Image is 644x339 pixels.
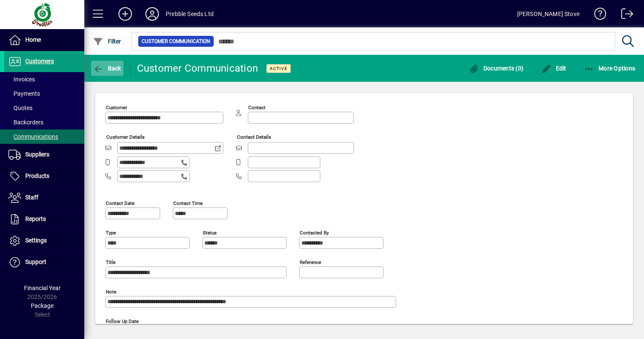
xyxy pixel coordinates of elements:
[8,76,35,83] span: Invoices
[8,105,32,111] span: Quotes
[106,105,127,110] mat-label: Customer
[166,7,214,21] div: Prebble Seeds Ltd
[106,200,134,206] mat-label: Contact date
[91,34,123,49] button: Filter
[84,61,131,76] app-page-header-button: Back
[539,61,569,76] button: Edit
[4,166,84,187] a: Products
[93,38,121,45] span: Filter
[469,65,523,72] span: Documents (0)
[4,129,84,144] a: Communications
[4,209,84,230] a: Reports
[139,6,166,22] button: Profile
[142,37,210,46] span: Customer Communication
[25,194,38,201] span: Staff
[25,172,49,179] span: Products
[203,229,217,235] mat-label: Status
[270,66,287,71] span: Active
[248,105,266,110] mat-label: Contact
[31,302,54,309] span: Package
[25,237,47,244] span: Settings
[8,119,43,126] span: Backorders
[4,30,84,51] a: Home
[112,6,139,22] button: Add
[541,65,566,72] span: Edit
[615,2,633,29] a: Logout
[25,151,49,158] span: Suppliers
[106,229,116,235] mat-label: Type
[300,229,329,235] mat-label: Contacted by
[584,65,636,72] span: More Options
[25,215,46,222] span: Reports
[4,101,84,115] a: Quotes
[4,187,84,208] a: Staff
[4,72,84,86] a: Invoices
[4,144,84,165] a: Suppliers
[25,58,54,65] span: Customers
[517,7,580,21] div: [PERSON_NAME] Stove
[582,61,638,76] button: More Options
[93,65,121,72] span: Back
[25,258,46,265] span: Support
[4,86,84,101] a: Payments
[4,230,84,251] a: Settings
[173,200,203,206] mat-label: Contact time
[25,36,41,43] span: Home
[106,318,139,324] mat-label: Follow up date
[4,115,84,129] a: Backorders
[588,2,606,29] a: Knowledge Base
[24,285,61,291] span: Financial Year
[137,62,258,75] div: Customer Communication
[4,252,84,273] a: Support
[467,61,526,76] button: Documents (0)
[106,259,115,265] mat-label: Title
[91,61,123,76] button: Back
[300,259,321,265] mat-label: Reference
[8,90,40,97] span: Payments
[106,288,116,294] mat-label: Note
[8,133,58,140] span: Communications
